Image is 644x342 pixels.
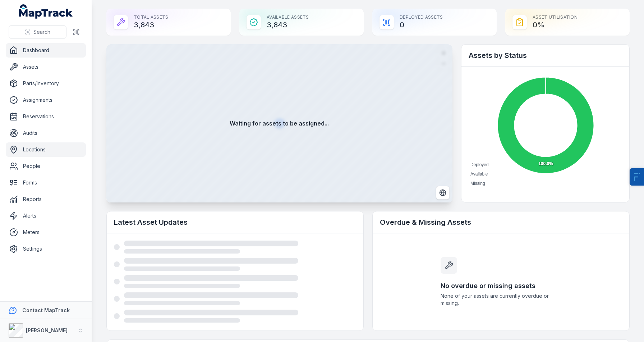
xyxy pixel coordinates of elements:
[114,217,356,227] h2: Latest Asset Updates
[441,281,561,291] h3: No overdue or missing assets
[6,225,86,240] a: Meters
[6,175,86,190] a: Forms
[19,4,73,19] a: MapTrack
[6,76,86,91] a: Parts/Inventory
[26,327,68,333] strong: [PERSON_NAME]
[469,50,622,60] h2: Assets by Status
[6,209,86,223] a: Alerts
[6,242,86,256] a: Settings
[33,28,50,36] span: Search
[6,126,86,140] a: Audits
[6,109,86,124] a: Reservations
[6,60,86,74] a: Assets
[436,186,450,200] button: Switch to Satellite View
[470,162,489,167] span: Deployed
[9,25,66,39] button: Search
[470,181,485,186] span: Missing
[441,292,561,307] span: None of your assets are currently overdue or missing.
[470,172,488,177] span: Available
[380,217,622,227] h2: Overdue & Missing Assets
[6,192,86,206] a: Reports
[230,119,329,128] strong: Waiting for assets to be assigned...
[6,43,86,58] a: Dashboard
[6,93,86,107] a: Assignments
[22,307,70,313] strong: Contact MapTrack
[6,142,86,157] a: Locations
[6,159,86,173] a: People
